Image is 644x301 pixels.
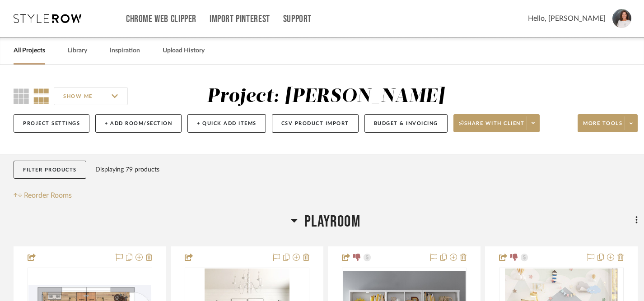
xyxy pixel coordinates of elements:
[95,114,182,133] button: + Add Room/Section
[583,120,622,134] span: More tools
[283,15,312,23] a: Support
[612,9,631,28] img: avatar
[14,161,86,179] button: Filter Products
[163,45,205,57] a: Upload History
[14,114,89,133] button: Project Settings
[187,114,266,133] button: + Quick Add Items
[207,87,444,106] div: Project: [PERSON_NAME]
[453,114,540,132] button: Share with client
[110,45,140,57] a: Inspiration
[24,190,72,201] span: Reorder Rooms
[210,15,270,23] a: Import Pinterest
[68,45,87,57] a: Library
[578,114,638,132] button: More tools
[304,212,360,232] span: Playroom
[126,15,196,23] a: Chrome Web Clipper
[95,161,159,179] div: Displaying 79 products
[459,120,525,134] span: Share with client
[528,13,606,24] span: Hello, [PERSON_NAME]
[14,45,45,57] a: All Projects
[14,190,72,201] button: Reorder Rooms
[364,114,448,133] button: Budget & Invoicing
[272,114,359,133] button: CSV Product Import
